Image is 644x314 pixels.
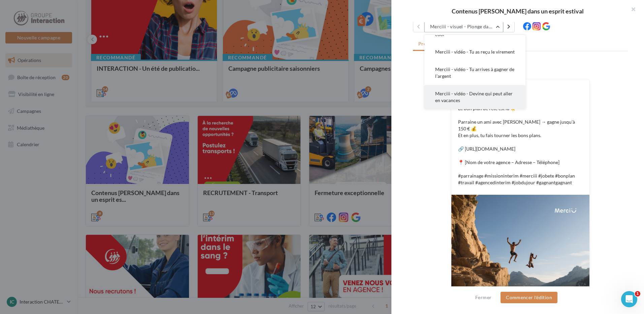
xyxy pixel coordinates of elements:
button: Commencer l'édition [501,292,557,303]
button: Fermer [473,293,494,302]
button: Merciii - vidéo - Tu arrives à gagner de l'argent [424,61,525,85]
span: 1 [635,291,640,296]
span: Merciii - vidéo - Devine qui peut aller en vacances [435,91,513,103]
iframe: Intercom live chat [621,291,637,307]
button: Merciii - vidéo - Tu as reçu le virement [424,43,525,61]
span: Merciii - vidéo - Tu as reçu le virement [435,49,515,55]
span: Merciii - vidéo - Tu arrives à gagner de l'argent [435,66,514,79]
button: Merciii - visuel - Plonge dans le grand bain ! [424,21,503,32]
div: Contenus [PERSON_NAME] dans un esprit estival [402,8,633,14]
button: Merciii - vidéo - Devine qui peut aller en vacances [424,85,525,109]
p: Le bon plan de l’été est là ☀️ Parraine un ami avec [PERSON_NAME] → gagne jusqu’à 150 € 💰 Et en p... [458,105,583,186]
